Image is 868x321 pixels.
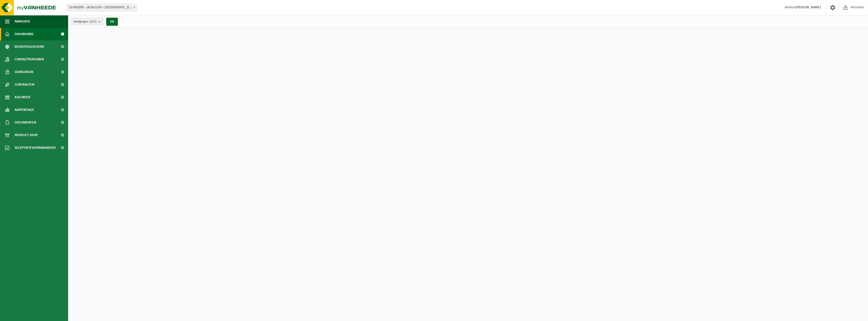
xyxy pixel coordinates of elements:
[67,4,137,11] span: 10-965095 - JACALIS BV - OOSTROZEBEKE
[15,40,44,53] span: Bedrijfsgegevens
[90,20,96,23] count: (2/2)
[15,66,34,78] span: Gebruikers
[15,53,44,66] span: Contactpersonen
[15,28,34,40] span: Dashboard
[15,91,30,104] span: Kalender
[106,18,118,26] button: OK
[15,15,30,28] span: Navigatie
[71,18,103,25] button: Vestigingen(2/2)
[15,78,34,91] span: Contracten
[15,104,34,116] span: Rapportage
[15,129,38,141] span: Product Shop
[15,116,36,129] span: Documenten
[73,18,96,26] span: Vestigingen
[796,6,821,9] strong: [PERSON_NAME]
[67,4,137,11] span: 10-965095 - JACALIS BV - OOSTROZEBEKE
[15,141,56,154] span: Acceptatievoorwaarden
